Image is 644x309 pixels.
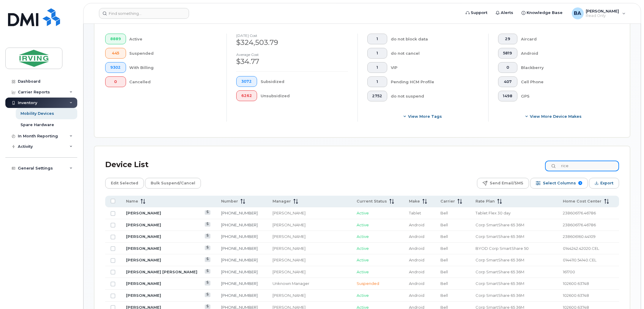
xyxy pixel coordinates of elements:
[477,178,529,189] button: Send Email/SMS
[273,210,346,216] div: [PERSON_NAME]
[221,199,238,204] span: Number
[409,211,421,215] span: Tablet
[236,37,348,48] div: $324,503.79
[391,34,479,44] div: do not block data
[273,199,291,204] span: Manager
[501,10,514,16] span: Alerts
[126,199,138,204] span: Name
[261,90,348,101] div: Unsubsidized
[221,222,258,227] a: [PHONE_NUMBER]
[273,257,346,263] div: [PERSON_NAME]
[543,179,576,188] span: Select Columns
[145,178,201,189] button: Bulk Suspend/Cancel
[578,181,582,185] span: 9
[205,246,210,250] a: View Last Bill
[409,246,424,251] span: Android
[367,62,388,73] button: 1
[357,281,379,286] span: Suspended
[367,76,388,87] button: 1
[372,51,382,56] span: 1
[498,91,518,101] button: 1498
[126,293,161,298] a: [PERSON_NAME]
[105,157,149,172] div: Device List
[574,10,581,17] span: BA
[440,222,448,227] span: Bell
[273,293,346,298] div: [PERSON_NAME]
[471,10,488,16] span: Support
[475,269,524,274] span: Corp SmartShare 65 36M
[357,234,369,239] span: Active
[391,48,479,59] div: do not cancel
[440,199,455,204] span: Carrier
[521,62,610,73] div: Blackberry
[205,281,210,285] a: View Last Bill
[440,293,448,298] span: Bell
[221,246,258,251] a: [PHONE_NUMBER]
[409,269,424,274] span: Android
[126,211,161,215] a: [PERSON_NAME]
[130,48,217,59] div: Suspended
[367,111,479,122] button: View more tags
[498,62,518,73] button: 0
[409,258,424,262] span: Android
[530,114,582,119] span: View More Device Makes
[241,79,252,84] span: 3072
[521,48,610,59] div: Android
[409,281,424,286] span: Android
[409,234,424,239] span: Android
[475,234,524,239] span: Corp SmartShare 65 36M
[261,76,348,87] div: Subsidized
[409,222,424,227] span: Android
[391,91,479,101] div: do not suspend
[563,293,589,298] span: 102600.63748
[105,178,144,189] button: Edit Selected
[503,94,513,98] span: 1498
[600,179,613,188] span: Export
[273,281,346,286] div: Unknown Manager
[563,281,589,286] span: 102600.63748
[357,293,369,298] span: Active
[563,222,596,227] span: 238606176.46786
[498,48,518,59] button: 5819
[221,281,258,286] a: [PHONE_NUMBER]
[498,34,518,44] button: 29
[498,111,610,122] button: View More Device Makes
[236,34,348,37] h4: [DATE] cost
[111,179,138,188] span: Edit Selected
[440,234,448,239] span: Bell
[357,258,369,262] span: Active
[110,65,121,70] span: 9302
[521,76,610,87] div: Cell Phone
[130,76,217,87] div: Cancelled
[221,293,258,298] a: [PHONE_NUMBER]
[409,293,424,298] span: Android
[475,199,495,204] span: Rate Plan
[586,9,619,13] span: [PERSON_NAME]
[568,7,630,19] div: Bonas, Amanda
[205,234,210,238] a: View Last Bill
[475,211,511,215] span: Tablet Flex 30 day
[518,7,567,19] a: Knowledge Base
[236,53,348,57] h4: Average cost
[475,293,524,298] span: Corp SmartShare 65 36M
[110,37,121,41] span: 8889
[563,234,596,239] span: 238606160.44109
[205,269,210,274] a: View Last Bill
[391,62,479,73] div: VIP
[105,34,126,44] button: 8889
[126,234,161,239] a: [PERSON_NAME]
[105,62,126,73] button: 9302
[130,62,217,73] div: With Billing
[126,246,161,251] a: [PERSON_NAME]
[586,13,619,18] span: Read Only
[205,222,210,227] a: View Last Bill
[221,258,258,262] a: [PHONE_NUMBER]
[126,281,161,286] a: [PERSON_NAME]
[475,246,529,251] span: BYOD Corp SmartShare 50
[440,281,448,286] span: Bell
[357,199,387,204] span: Current Status
[221,234,258,239] a: [PHONE_NUMBER]
[236,90,257,101] button: 6262
[563,211,596,215] span: 238606176.46786
[236,57,348,67] div: $34.77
